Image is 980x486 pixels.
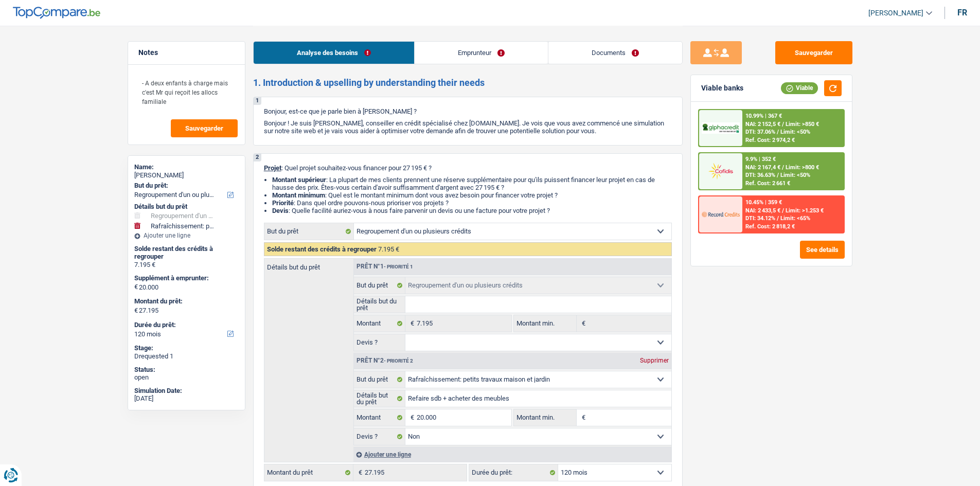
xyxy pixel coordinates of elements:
[782,164,784,171] span: /
[780,129,810,135] span: Limit: <50%
[272,176,672,191] li: : La plupart de mes clients prennent une réserve supplémentaire pour qu'ils puissent financer leu...
[264,259,353,271] label: Détails but du prêt
[254,42,414,64] a: Analyse des besoins
[786,164,819,171] span: Limit: >800 €
[745,156,776,163] div: 9.9% | 352 €
[13,7,100,19] img: TopCompare Logo
[786,207,824,214] span: Limit: >1.253 €
[745,223,795,230] div: Ref. Cost: 2 818,2 €
[957,8,967,17] div: fr
[378,245,399,253] span: 7.195 €
[272,207,289,214] span: Devis
[777,215,779,222] span: /
[134,283,138,291] span: €
[264,119,672,135] p: Bonjour ! Je suis [PERSON_NAME], conseiller en crédit spécialisé chez [DOMAIN_NAME]. Je vois que ...
[745,199,782,206] div: 10.45% | 359 €
[775,41,852,64] button: Sauvegarder
[800,241,845,259] button: See details
[780,215,810,222] span: Limit: <65%
[777,129,779,135] span: /
[272,199,672,207] li: : Dans quel ordre pouvons-nous prioriser vos projets ?
[405,409,417,426] span: €
[384,358,413,364] span: - Priorité 2
[134,171,239,179] div: [PERSON_NAME]
[272,176,326,184] strong: Montant supérieur
[745,172,775,178] span: DTI: 36.63%
[134,261,239,269] div: 7.195 €
[134,163,239,171] div: Name:
[702,205,740,224] img: Record Credits
[134,297,237,305] label: Montant du prêt:
[782,207,784,214] span: /
[264,164,672,172] p: : Quel projet souhaitez-vous financer pour 27 195 € ?
[272,191,672,199] li: : Quel est le montant minimum dont vous avez besoin pour financer votre projet ?
[354,409,406,426] label: Montant
[264,107,672,115] p: Bonjour, est-ce que je parle bien à [PERSON_NAME] ?
[134,352,239,361] div: Drequested 1
[354,296,406,313] label: Détails but du prêt
[353,447,671,462] div: Ajouter une ligne
[702,161,740,181] img: Cofidis
[353,464,365,481] span: €
[577,409,588,426] span: €
[272,207,672,214] li: : Quelle facilité auriez-vous à nous faire parvenir un devis ou une facture pour votre projet ?
[354,315,406,332] label: Montant
[354,334,406,351] label: Devis ?
[701,84,743,93] div: Viable banks
[548,42,682,64] a: Documents
[272,191,325,199] strong: Montant minimum
[745,121,780,128] span: NAI: 2 152,5 €
[354,277,406,294] label: But du prêt
[254,154,261,161] div: 2
[786,121,819,128] span: Limit: >850 €
[354,371,406,388] label: But du prêt
[138,48,235,57] h5: Notes
[745,215,775,222] span: DTI: 34.12%
[781,82,818,94] div: Viable
[777,172,779,178] span: /
[134,203,239,211] div: Détails but du prêt
[272,199,294,207] strong: Priorité
[264,464,353,481] label: Montant du prêt
[264,164,281,172] span: Projet
[745,113,782,119] div: 10.99% | 367 €
[134,274,237,282] label: Supplément à emprunter:
[253,77,683,88] h2: 1. Introduction & upselling by understanding their needs
[868,9,923,17] span: [PERSON_NAME]
[780,172,810,178] span: Limit: <50%
[514,409,577,426] label: Montant min.
[577,315,588,332] span: €
[134,232,239,239] div: Ajouter une ligne
[185,125,223,132] span: Sauvegarder
[171,119,238,137] button: Sauvegarder
[745,137,795,143] div: Ref. Cost: 2 974,2 €
[860,5,932,22] a: [PERSON_NAME]
[469,464,558,481] label: Durée du prêt:
[415,42,548,64] a: Emprunteur
[264,223,354,240] label: But du prêt
[134,387,239,395] div: Simulation Date:
[405,315,417,332] span: €
[514,315,577,332] label: Montant min.
[134,373,239,382] div: open
[782,121,784,128] span: /
[134,344,239,352] div: Stage:
[134,182,237,190] label: But du prêt:
[134,394,239,403] div: [DATE]
[745,207,780,214] span: NAI: 2 433,5 €
[354,390,406,407] label: Détails but du prêt
[267,245,377,253] span: Solde restant des crédits à regrouper
[134,245,239,261] div: Solde restant des crédits à regrouper
[354,357,416,364] div: Prêt n°2
[745,164,780,171] span: NAI: 2 167,4 €
[745,129,775,135] span: DTI: 37.06%
[134,307,138,315] span: €
[354,428,406,445] label: Devis ?
[134,366,239,374] div: Status:
[384,264,413,269] span: - Priorité 1
[745,180,790,187] div: Ref. Cost: 2 661 €
[637,357,671,364] div: Supprimer
[354,263,416,270] div: Prêt n°1
[134,321,237,329] label: Durée du prêt:
[702,122,740,134] img: AlphaCredit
